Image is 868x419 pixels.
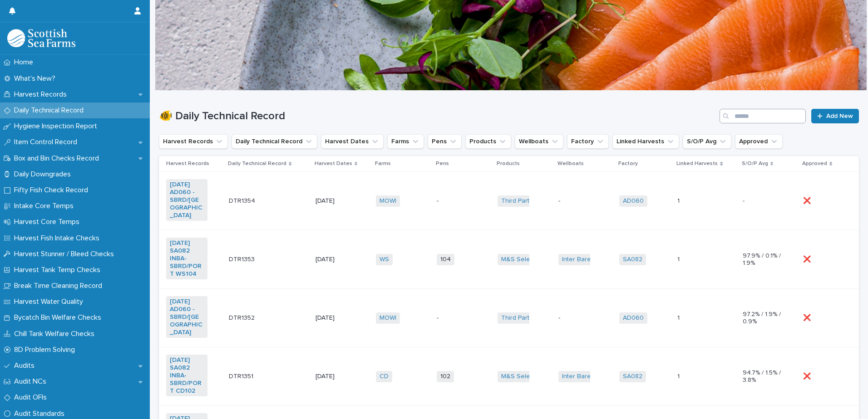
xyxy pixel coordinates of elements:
[501,197,556,205] a: Third Party Salmon
[623,314,644,322] a: AD060
[316,314,357,322] p: [DATE]
[229,195,257,205] p: DTR1354
[316,256,357,263] p: [DATE]
[10,330,102,338] p: Chill Tank Welfare Checks
[10,234,107,243] p: Harvest Fish Intake Checks
[558,314,600,322] p: -
[743,197,784,205] p: -
[10,313,108,322] p: Bycatch Bin Welfare Checks
[677,254,681,263] p: 1
[10,361,42,370] p: Audits
[380,256,389,263] a: WS
[10,377,54,386] p: Audit NCs
[10,170,78,179] p: Daily Downgrades
[10,218,87,226] p: Harvest Core Temps
[562,373,600,380] a: Inter Barents
[10,250,121,258] p: Harvest Stunner / Bleed Checks
[437,314,478,322] p: -
[497,159,520,169] p: Products
[375,159,391,169] p: Farms
[166,159,209,169] p: Harvest Records
[558,197,600,205] p: -
[567,134,609,149] button: Factory
[10,154,106,163] p: Box and Bin Checks Record
[316,197,357,205] p: [DATE]
[229,312,256,322] p: DTR1352
[562,256,600,263] a: Inter Barents
[501,256,535,263] a: M&S Select
[428,134,462,149] button: Pens
[10,106,91,115] p: Daily Technical Record
[170,181,204,219] a: [DATE] AD060 -SBRD/[GEOGRAPHIC_DATA]
[316,373,357,380] p: [DATE]
[557,159,584,169] p: Wellboats
[803,254,813,263] p: ❌
[623,256,642,263] a: SA082
[677,312,681,322] p: 1
[380,314,396,322] a: MOWI
[743,369,784,385] p: 94.7% / 1.5% / 3.8%
[811,109,859,123] a: Add New
[159,110,716,123] h1: 🐠 Daily Technical Record
[742,159,768,169] p: S/O/P Avg
[10,297,90,306] p: Harvest Water Quality
[380,373,389,380] a: CD
[612,134,679,149] button: Linked Harvests
[10,122,104,131] p: Hygiene Inspection Report
[501,373,535,380] a: M&S Select
[501,314,556,322] a: Third Party Salmon
[743,252,784,268] p: 97.9% / 0.1% / 1.9%
[720,109,806,123] input: Search
[623,197,644,205] a: AD060
[387,134,424,149] button: Farms
[10,266,108,274] p: Harvest Tank Temp Checks
[437,197,478,205] p: -
[232,134,317,149] button: Daily Technical Record
[7,29,75,47] img: mMrefqRFQpe26GRNOUkG
[618,159,638,169] p: Factory
[683,134,731,149] button: S/O/P Avg
[677,195,681,205] p: 1
[10,202,81,210] p: Intake Core Temps
[170,298,204,336] a: [DATE] AD060 -SBRD/[GEOGRAPHIC_DATA]
[436,159,449,169] p: Pens
[515,134,563,149] button: Wellboats
[10,186,95,195] p: Fifty Fish Check Record
[437,254,454,265] span: 104
[228,159,286,169] p: Daily Technical Record
[803,195,813,205] p: ❌
[315,159,352,169] p: Harvest Dates
[10,74,63,83] p: What's New?
[743,311,784,326] p: 97.2% / 1.9% / 0.9%
[10,138,84,146] p: Item Control Record
[159,289,859,347] tr: [DATE] AD060 -SBRD/[GEOGRAPHIC_DATA] DTR1352DTR1352 [DATE]MOWI -Third Party Salmon -AD060 11 97.2...
[380,197,396,205] a: MOWI
[10,58,40,67] p: Home
[676,159,718,169] p: Linked Harvests
[803,312,813,322] p: ❌
[10,393,54,402] p: Audit OFIs
[803,371,813,380] p: ❌
[159,230,859,289] tr: [DATE] SA082 INBA-SBRD/PORT WS104 DTR1353DTR1353 [DATE]WS 104M&S Select Inter Barents SA082 11 97...
[10,409,72,418] p: Audit Standards
[623,373,642,380] a: SA082
[159,347,859,406] tr: [DATE] SA082 INBA-SBRD/PORT CD102 DTR1351DTR1351 [DATE]CD 102M&S Select Inter Barents SA082 11 94...
[229,371,255,380] p: DTR1351
[229,254,256,263] p: DTR1353
[159,172,859,230] tr: [DATE] AD060 -SBRD/[GEOGRAPHIC_DATA] DTR1354DTR1354 [DATE]MOWI -Third Party Salmon -AD060 11 -❌❌
[321,134,384,149] button: Harvest Dates
[826,113,853,119] span: Add New
[170,356,204,395] a: [DATE] SA082 INBA-SBRD/PORT CD102
[159,134,228,149] button: Harvest Records
[802,159,827,169] p: Approved
[10,346,82,354] p: 8D Problem Solving
[465,134,511,149] button: Products
[170,239,204,278] a: [DATE] SA082 INBA-SBRD/PORT WS104
[10,282,109,290] p: Break Time Cleaning Record
[735,134,783,149] button: Approved
[10,90,74,99] p: Harvest Records
[437,371,454,382] span: 102
[677,371,681,380] p: 1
